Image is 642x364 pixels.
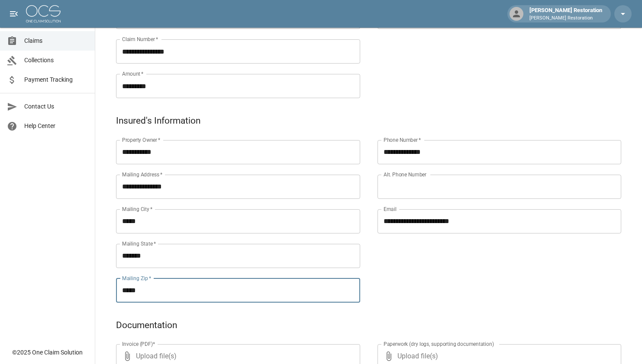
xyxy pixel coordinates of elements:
div: © 2025 One Claim Solution [12,348,83,357]
img: ocs-logo-white-transparent.png [26,5,61,22]
label: Invoice (PDF)* [122,340,155,348]
label: Mailing Zip [122,275,152,282]
button: open drawer [5,5,23,22]
label: Amount [122,70,144,77]
span: Contact Us [24,102,88,111]
span: Payment Tracking [24,75,88,84]
label: Alt. Phone Number [384,171,426,178]
label: Mailing City [122,205,153,213]
p: [PERSON_NAME] Restoration [529,15,602,22]
label: Mailing State [122,240,156,247]
label: Paperwork (dry logs, supporting documentation) [384,340,494,348]
span: Help Center [24,121,88,131]
label: Email [384,205,397,213]
label: Property Owner [122,136,161,144]
label: Mailing Address [122,171,162,178]
label: Claim Number [122,35,158,43]
label: Phone Number [384,136,421,144]
div: [PERSON_NAME] Restoration [526,6,606,22]
span: Collections [24,56,88,65]
span: Claims [24,36,88,45]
